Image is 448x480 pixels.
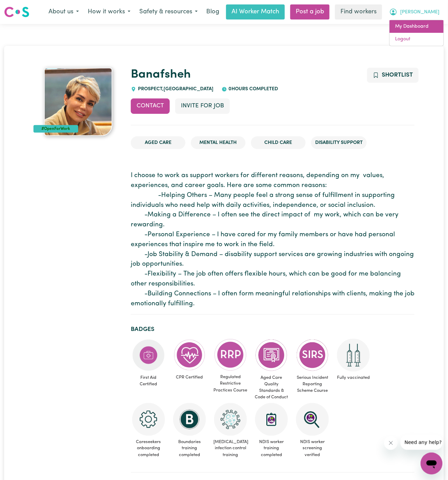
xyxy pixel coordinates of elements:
button: Add to shortlist [367,68,419,83]
h2: Badges [131,326,415,333]
a: Careseekers logo [4,4,29,20]
a: Find workers [335,4,382,19]
iframe: Button to launch messaging window [421,453,443,475]
img: CS Academy: Serious Incident Reporting Scheme course completed [296,339,329,372]
a: Banafsheh 's profile picture'#OpenForWork [33,68,123,136]
button: My Account [385,5,444,19]
img: NDIS Worker Screening Verified [296,403,329,436]
a: AI Worker Match [226,4,285,19]
button: Contact [131,98,170,114]
img: CS Academy: Careseekers Onboarding course completed [132,403,165,436]
a: Post a job [290,4,330,19]
li: Child care [251,136,306,149]
span: PROSPECT , [GEOGRAPHIC_DATA] [136,86,213,92]
img: Banafsheh [44,68,112,136]
a: Banafsheh [131,69,191,81]
span: [PERSON_NAME] [400,9,439,16]
img: Care and support worker has received 2 doses of COVID-19 vaccine [337,339,370,372]
button: Invite for Job [175,98,230,114]
img: Care and support worker has completed CPR Certification [173,339,206,372]
p: I choose to work as support workers for different reasons, depending on my values, experiences, a... [131,171,415,309]
li: Aged Care [131,136,185,149]
div: #OpenForWork [33,125,78,133]
div: My Account [389,20,444,46]
span: Serious Incident Reporting Scheme Course [295,372,330,397]
span: Fully vaccinated [336,372,371,384]
img: Care and support worker has completed First Aid Certification [132,339,165,372]
li: Disability Support [311,136,367,149]
img: CS Academy: COVID-19 Infection Control Training course completed [214,403,247,436]
button: How it works [83,5,135,19]
span: First Aid Certified [131,372,166,390]
span: Regulated Restrictive Practices Course [213,371,248,396]
span: Careseekers onboarding completed [131,436,166,461]
span: Aged Care Quality Standards & Code of Conduct [254,372,289,403]
span: NDIS worker training completed [254,436,289,461]
img: CS Academy: Boundaries in care and support work course completed [173,403,206,436]
span: Boundaries training completed [172,436,207,461]
a: My Dashboard [390,20,444,33]
iframe: Close message [384,436,398,450]
a: Logout [390,33,444,46]
span: Shortlist [382,72,413,78]
iframe: Message from company [401,435,443,450]
a: Blog [202,4,223,19]
button: Safety & resources [135,5,202,19]
img: CS Academy: Regulated Restrictive Practices course completed [214,339,247,371]
span: 0 hours completed [227,86,278,92]
img: CS Academy: Introduction to NDIS Worker Training course completed [255,403,288,436]
span: CPR Certified [172,371,207,383]
img: CS Academy: Aged Care Quality Standards & Code of Conduct course completed [255,339,288,372]
img: Careseekers logo [4,6,29,18]
span: NDIS worker screening verified [295,436,330,461]
li: Mental Health [191,136,246,149]
span: [MEDICAL_DATA] infection control training [213,436,248,461]
button: About us [44,5,83,19]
